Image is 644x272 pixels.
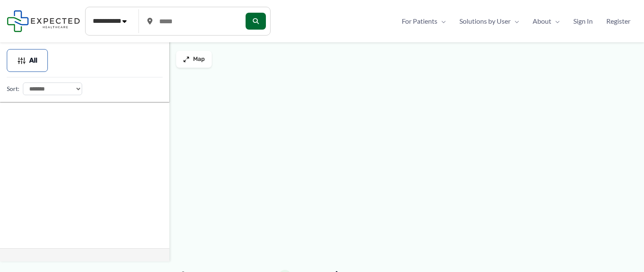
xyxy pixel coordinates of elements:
[402,15,437,27] span: For Patients
[606,15,630,27] span: Register
[459,15,511,27] span: Solutions by User
[183,56,190,63] img: Maximize
[7,49,48,72] button: All
[193,56,205,63] span: Map
[511,15,519,27] span: Menu Toggle
[176,51,212,68] button: Map
[17,56,26,65] img: Filter
[437,15,446,27] span: Menu Toggle
[551,15,560,27] span: Menu Toggle
[7,10,80,32] img: Expected Healthcare Logo - side, dark font, small
[526,15,567,27] a: AboutMenu Toggle
[533,15,551,27] span: About
[7,83,19,94] label: Sort:
[395,15,453,27] a: For PatientsMenu Toggle
[29,58,37,63] span: All
[567,15,600,27] a: Sign In
[573,15,593,27] span: Sign In
[453,15,526,27] a: Solutions by UserMenu Toggle
[600,15,637,27] a: Register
